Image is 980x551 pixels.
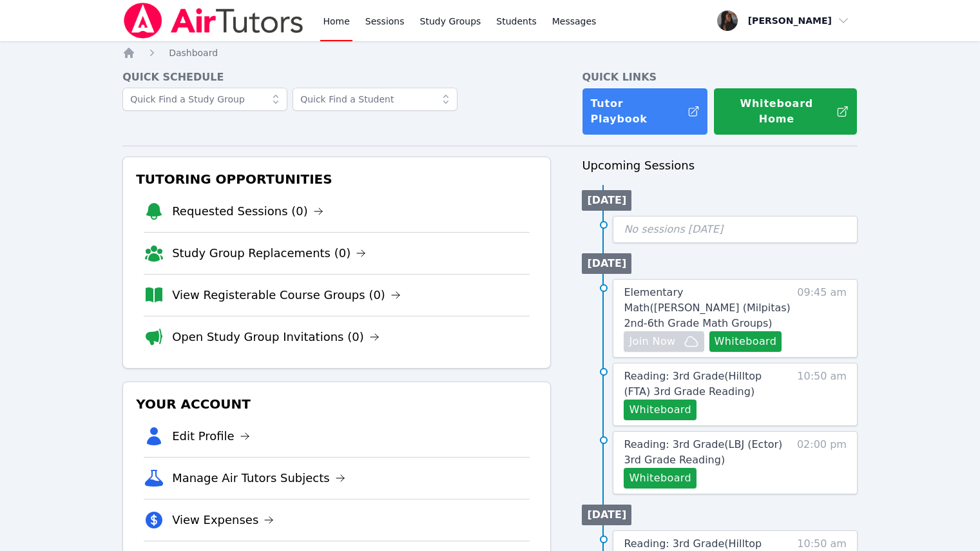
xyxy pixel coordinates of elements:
[629,334,675,349] span: Join Now
[172,427,250,445] a: Edit Profile
[797,369,847,420] span: 10:50 am
[582,70,858,85] h4: Quick Links
[172,202,323,220] a: Requested Sessions (0)
[582,253,631,274] li: [DATE]
[624,286,790,329] span: Elementary Math ( [PERSON_NAME] (Milpitas) 2nd-6th Grade Math Groups )
[624,370,762,398] span: Reading: 3rd Grade ( Hilltop (FTA) 3rd Grade Reading )
[624,437,791,468] a: Reading: 3rd Grade(LBJ (Ector) 3rd Grade Reading)
[582,505,631,525] li: [DATE]
[624,285,791,331] a: Elementary Math([PERSON_NAME] (Milpitas) 2nd-6th Grade Math Groups)
[582,157,858,175] h3: Upcoming Sessions
[172,244,366,262] a: Study Group Replacements (0)
[624,331,704,352] button: Join Now
[624,223,723,235] span: No sessions [DATE]
[122,88,287,111] input: Quick Find a Study Group
[293,88,457,111] input: Quick Find a Student
[624,438,782,466] span: Reading: 3rd Grade ( LBJ (Ector) 3rd Grade Reading )
[172,511,274,529] a: View Expenses
[169,48,218,58] span: Dashboard
[133,168,540,191] h3: Tutoring Opportunities
[624,369,791,400] a: Reading: 3rd Grade(Hilltop (FTA) 3rd Grade Reading)
[169,46,218,59] a: Dashboard
[582,190,631,211] li: [DATE]
[552,15,597,28] span: Messages
[172,286,401,304] a: View Registerable Course Groups (0)
[122,3,305,39] img: Air Tutors
[133,392,540,416] h3: Your Account
[797,285,847,352] span: 09:45 am
[172,469,345,487] a: Manage Air Tutors Subjects
[624,400,697,420] button: Whiteboard
[582,88,708,135] a: Tutor Playbook
[172,328,380,346] a: Open Study Group Invitations (0)
[624,468,697,488] button: Whiteboard
[713,88,858,135] button: Whiteboard Home
[122,70,551,85] h4: Quick Schedule
[122,46,858,59] nav: Breadcrumb
[709,331,782,352] button: Whiteboard
[797,437,847,488] span: 02:00 pm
